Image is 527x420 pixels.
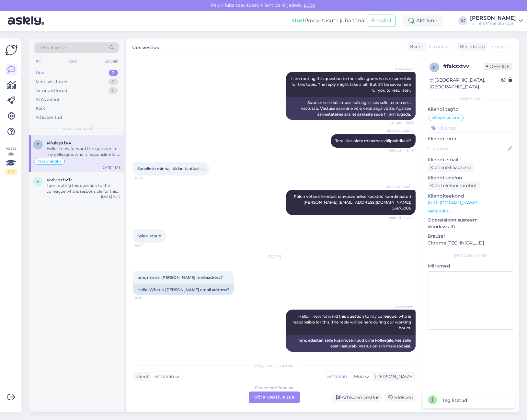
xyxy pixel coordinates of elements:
span: Estonian [429,43,449,50]
div: Blokeeri [384,393,416,402]
div: Vaata siia [5,145,17,175]
div: Tag lisatud [442,397,467,404]
span: Selge, tänud [137,233,161,238]
p: Kliendi tag'id [428,106,514,113]
span: Palun võtke ühendust rahvusvahelise koostöö koordinaatori [PERSON_NAME]: ; 56675086 [294,194,412,210]
div: [DATE] 18:16 [101,165,120,170]
span: AI Assistent [389,67,414,72]
span: 12:46 [135,176,159,181]
span: Nähtud ✓ 12:46 [388,148,414,153]
p: Windows 10 [428,223,514,230]
div: Klient [133,373,149,380]
span: Hello, I now forward this question to my colleague, who is responsible for this. The reply will b... [292,314,412,330]
span: I am routing this question to the colleague who is responsible for this topic. The reply might ta... [291,76,412,93]
span: f [433,65,436,70]
img: Askly Logo [5,44,17,56]
div: Aktiivne [403,15,443,27]
div: Proovi tasuta juba täna: [292,17,365,25]
p: Brauser [428,233,514,240]
a: [EMAIL_ADDRESS][DOMAIN_NAME] [338,200,410,205]
div: Kõik [36,105,45,112]
span: Luba [302,2,317,8]
div: Arhiveeri vestlus [332,393,382,402]
span: #vlemhz1r [47,177,72,183]
input: Lisa tag [428,123,514,133]
p: Klienditeekond [428,193,514,199]
div: Klient [407,43,423,50]
div: [PERSON_NAME] [372,373,414,380]
input: Lisa nimi [428,145,507,152]
span: tere. mis on [PERSON_NAME] meiliaadress? [137,275,223,280]
span: #fakzxtvv [47,140,72,146]
p: Märkmed [428,263,514,269]
div: I am routing this question to the colleague who is responsible for this topic. The reply might ta... [47,183,120,194]
span: Välispraktika [37,159,62,163]
span: Uued vestlused [62,126,92,131]
span: Muu [354,373,364,379]
span: v [37,179,39,184]
label: Uus vestlus [132,42,159,51]
p: Kliendi telefon [428,175,514,181]
div: Tiimi vestlused [36,87,67,94]
div: 2 / 3 [5,169,17,175]
div: [GEOGRAPHIC_DATA], [GEOGRAPHIC_DATA] [430,77,501,90]
div: Uus [36,70,44,76]
div: Arhiveeritud [36,114,62,121]
p: Operatsioonisüsteem [428,217,514,223]
div: 0 [109,87,118,94]
div: AI Assistent [36,96,60,103]
span: 18:16 [135,296,159,301]
span: Nähtud ✓ 12:47 [388,215,414,220]
a: [PERSON_NAME]Tallinna Majanduskool [470,16,523,26]
p: Kliendi nimi [428,135,514,142]
div: Valige keel ja vastake [133,363,416,369]
div: Võta vestlus üle [249,392,300,403]
div: 2 [109,70,118,76]
div: # fakzxtvv [443,62,484,70]
div: 0 [109,79,118,85]
div: Estonian to Estonian [255,385,293,391]
div: Suunan selle küsimuse kolleegile, kes selle teema eest vastutab. Vastuse saamine võib veidi aega ... [286,97,416,120]
div: Tallinna Majanduskool [470,21,516,26]
span: Tere! Kas olete minemas välipraktikale? [335,138,411,143]
div: [DATE] 10:17 [101,194,120,199]
span: Offline [484,63,512,70]
div: Minu vestlused [36,79,68,85]
span: [PERSON_NAME] [386,185,414,189]
span: English [490,43,507,50]
div: Hello. What is [PERSON_NAME] email address? [133,284,234,295]
div: [PERSON_NAME] [428,253,514,259]
div: Estonian [324,372,350,381]
div: Tere, edastan selle küsimuse nüüd oma kolleegile, kes selle eest vastutab. Vastus on siin meie tö... [286,335,416,352]
div: Web [67,57,78,65]
p: Chrome [TECHNICAL_ID] [428,240,514,246]
b: Uus! [292,17,304,24]
div: All [34,57,42,65]
p: Kliendi email [428,156,514,163]
div: Küsi meiliaadressi [428,163,474,172]
div: Küsi telefoninumbrit [428,181,480,190]
div: [DATE] [133,254,416,260]
div: Klienditugi [457,43,485,50]
span: Otsi kliente [40,44,66,51]
span: 12:47 [135,243,159,248]
div: Kliendi info [428,96,514,102]
span: [PERSON_NAME] [386,129,414,134]
span: f [37,142,39,147]
div: Hello, I now forward this question to my colleague, who is responsible for this. The reply will b... [47,146,120,157]
span: Välispraktika [432,116,456,120]
span: Nähtud ✓ 18:16 [389,352,414,357]
span: Nähtud ✓ 12:38 [389,120,414,125]
span: Estonian [154,373,174,380]
span: Sooviksin minna, täidan taotlust :-) [137,166,205,171]
button: Emailid [368,15,395,27]
div: KJ [458,16,467,25]
div: Socials [103,57,119,65]
p: Vaata edasi ... [428,208,514,214]
div: [PERSON_NAME] [470,16,516,21]
a: [URL][DOMAIN_NAME] [428,200,478,206]
span: AI Assistent [389,304,414,309]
